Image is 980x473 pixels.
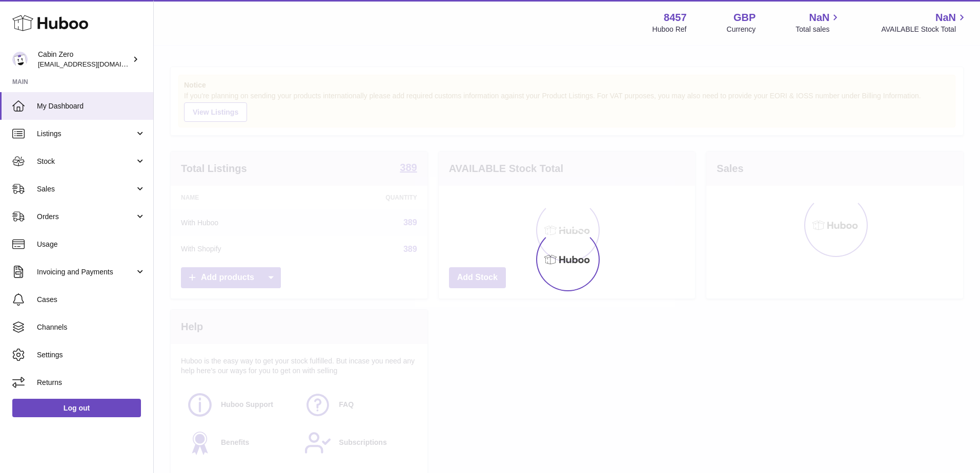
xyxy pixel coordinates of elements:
span: Returns [37,378,146,388]
span: Cases [37,295,146,305]
span: Channels [37,322,146,332]
span: [EMAIL_ADDRESS][DOMAIN_NAME] [38,60,151,68]
span: NaN [935,11,956,25]
div: Currency [727,25,756,34]
strong: GBP [733,11,756,25]
strong: 8457 [664,11,687,25]
span: Total sales [795,25,841,34]
span: NaN [809,11,829,25]
span: Listings [37,129,135,139]
a: NaN Total sales [795,11,841,34]
a: Log out [12,399,141,417]
span: Orders [37,212,135,222]
span: Invoicing and Payments [37,267,135,277]
span: My Dashboard [37,101,146,111]
div: Cabin Zero [38,50,130,69]
a: NaN AVAILABLE Stock Total [881,11,968,34]
img: internalAdmin-8457@internal.huboo.com [12,52,28,67]
div: Huboo Ref [652,25,687,34]
span: AVAILABLE Stock Total [881,25,968,34]
span: Stock [37,157,135,166]
span: Usage [37,240,146,249]
span: Sales [37,184,135,194]
span: Settings [37,350,146,360]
